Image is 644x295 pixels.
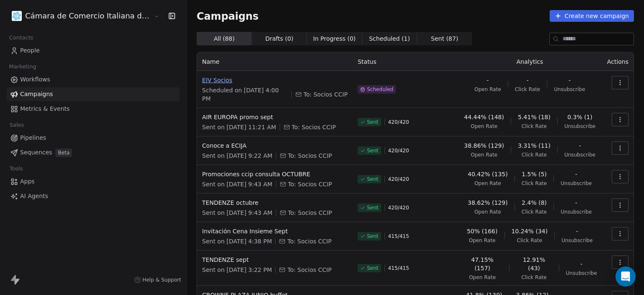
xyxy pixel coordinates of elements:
div: Open Intercom Messenger [615,266,636,287]
span: Click Rate [522,151,547,158]
span: 10.24% (34) [512,227,548,235]
span: Sent [367,176,378,183]
span: Sent [367,119,378,125]
a: AI Agents [7,189,179,203]
span: Open Rate [474,86,501,93]
span: Promociones ccip consulta OCTUBRE [202,170,348,178]
span: Sent [367,233,378,240]
span: 420 / 420 [388,176,409,183]
span: Sent on [DATE] 9:43 AM [202,180,273,188]
span: - [487,76,489,84]
button: Create new campaign [550,10,634,22]
span: Drafts ( 0 ) [265,34,293,43]
span: Help & Support [143,277,181,283]
span: TENDENZE sept [202,256,348,264]
a: SequencesBeta [7,146,179,159]
span: 5.41% (18) [518,113,551,121]
span: Metrics & Events [20,104,70,113]
span: Sent [367,147,378,154]
span: - [575,198,577,207]
span: Unsubscribe [561,209,592,215]
span: Click Rate [517,237,542,244]
span: - [580,260,582,268]
th: Status [353,52,457,71]
span: Open Rate [471,151,498,158]
span: 38.62% (129) [467,198,507,207]
span: Scheduled on [DATE] 4:00 PM [202,86,288,103]
span: Beta [55,149,72,157]
span: 3.31% (11) [518,141,551,150]
a: Metrics & Events [7,102,179,116]
span: 2.4% (8) [522,198,547,207]
span: EIV Socios [202,76,348,84]
span: Sent on [DATE] 9:22 AM [202,151,273,160]
span: Unsubscribe [554,86,585,93]
span: 44.44% (148) [464,113,504,121]
span: Click Rate [522,180,547,187]
a: Help & Support [134,277,181,283]
span: Scheduled [367,86,393,93]
span: Sent on [DATE] 4:38 PM [202,237,272,245]
span: Unsubscribe [564,123,595,130]
span: To: Socios CCIP [304,90,348,99]
span: TENDENZE octubre [202,198,348,207]
a: People [7,44,179,57]
span: Click Rate [515,86,540,93]
span: - [527,76,529,84]
span: In Progress ( 0 ) [313,34,356,43]
span: Apps [20,177,35,186]
span: Open Rate [469,237,496,244]
span: To: Socios CCIP [287,237,331,245]
span: Click Rate [522,209,547,215]
span: Scheduled ( 1 ) [369,34,410,43]
span: - [579,141,581,150]
span: Sent [367,204,378,211]
span: Marketing [5,60,40,73]
span: Pipelines [20,133,46,142]
span: 415 / 415 [388,233,409,240]
span: - [576,227,578,235]
span: Unsubscribe [566,270,597,277]
span: - [569,76,571,84]
span: People [20,46,40,55]
span: Sent ( 87 ) [431,34,458,43]
span: Click Rate [522,123,547,130]
span: To: Socios CCIP [288,209,332,217]
a: Workflows [7,73,179,86]
button: Cámara de Comercio Italiana del [GEOGRAPHIC_DATA] [10,9,148,23]
span: AI Agents [20,192,48,201]
span: Unsubscribe [561,180,592,187]
span: Invitación Cena Insieme Sept [202,227,348,235]
span: Open Rate [469,274,496,281]
span: 420 / 420 [388,204,409,211]
span: Workflows [20,75,50,84]
span: 38.86% (129) [464,141,504,150]
span: Sequences [20,148,52,157]
th: Name [197,52,353,71]
span: Sent on [DATE] 9:43 AM [202,209,273,217]
span: Sales [6,119,28,131]
span: Tools [6,162,26,175]
span: Open Rate [474,180,501,187]
span: Campaigns [197,10,259,22]
span: To: Socios CCIP [288,180,332,188]
th: Analytics [457,52,602,71]
span: To: Socios CCIP [287,266,331,274]
span: Sent [367,265,378,272]
span: 420 / 420 [388,119,409,125]
span: 40.42% (135) [467,170,507,178]
span: Open Rate [474,209,501,215]
span: 420 / 420 [388,147,409,154]
span: Unsubscribe [564,151,595,158]
span: 415 / 415 [388,265,409,272]
span: Conoce a ECIJA [202,141,348,150]
span: Open Rate [471,123,498,130]
span: 0.3% (1) [567,113,592,121]
span: AIR EUROPA promo sept [202,113,348,121]
span: Cámara de Comercio Italiana del [GEOGRAPHIC_DATA] [25,10,152,21]
span: 1.5% (5) [522,170,547,178]
span: 47.15% (157) [462,256,502,272]
span: Unsubscribe [561,237,592,244]
th: Actions [602,52,634,71]
span: - [575,170,577,178]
